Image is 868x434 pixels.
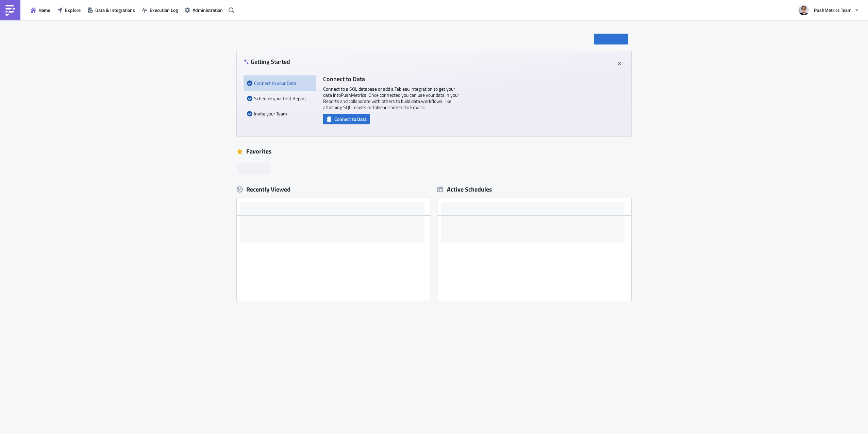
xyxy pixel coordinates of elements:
button: Execution Log [138,5,181,15]
button: Data & Integrations [84,5,138,15]
div: Invite your Team [247,106,313,121]
button: Explore [54,5,84,15]
a: Connect to Data [323,115,370,122]
img: Avatar [798,4,809,16]
div: Recently Viewed [237,184,431,195]
button: Administration [181,5,226,15]
span: Data & Integrations [95,6,135,14]
span: PushMetrics Team [814,6,852,14]
span: Administration [193,6,223,14]
div: Schedule your first Report [247,91,313,106]
img: PushMetrics [5,5,16,16]
button: Connect to Data [323,114,370,124]
div: Connect to your Data [247,75,313,91]
h4: Connect to Data [323,75,459,83]
span: Connect to Data [334,115,367,123]
span: Execution Log [150,6,178,14]
button: PushMetrics Team [795,3,863,18]
div: Favorites [237,146,631,157]
button: Home [27,5,54,15]
p: Connect to a SQL database or add a Tableau integration to get your data into PushMetrics . Once c... [323,86,459,110]
span: Home [38,6,50,14]
div: Active Schedules [437,185,492,193]
span: Explore [65,6,81,14]
h4: Getting Started [244,58,290,65]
